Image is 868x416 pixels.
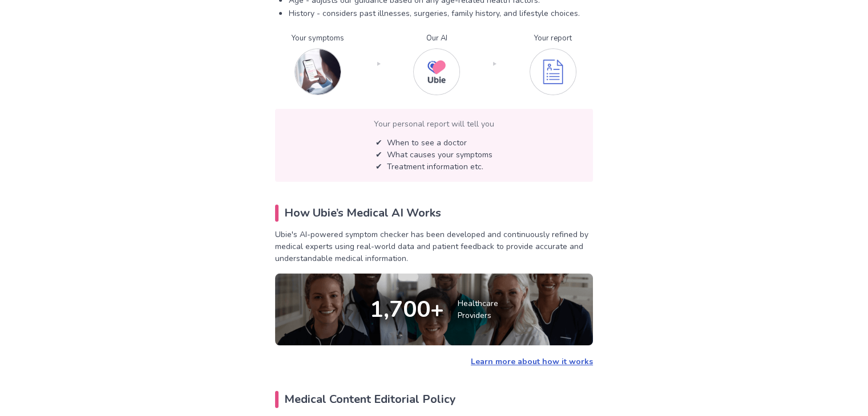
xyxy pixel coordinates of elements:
[275,205,593,222] h2: How Ubie’s Medical AI Works
[275,229,593,264] p: Ubie's AI-powered symptom checker has been developed and continuously refined by medical experts ...
[289,7,593,19] p: History - considers past illnesses, surgeries, family history, and lifestyle choices.
[413,48,460,95] img: Our AI checks your symptoms
[284,118,584,130] p: Your personal report will tell you
[292,33,344,44] p: Your symptoms
[370,293,444,325] p: 1,700+
[376,161,492,173] p: ✔︎ Treatment information etc.
[458,297,498,321] p: Healthcare Providers
[376,149,492,161] p: ✔︎ What causes your symptoms
[413,33,460,44] p: Our AI
[294,48,341,95] img: Input your symptoms
[275,391,593,408] h2: Medical Content Editorial Policy
[530,33,576,44] p: Your report
[376,137,492,149] p: ✔ When to see a doctor
[530,48,576,95] img: You get your personalized report
[471,356,593,367] a: Learn more about how it works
